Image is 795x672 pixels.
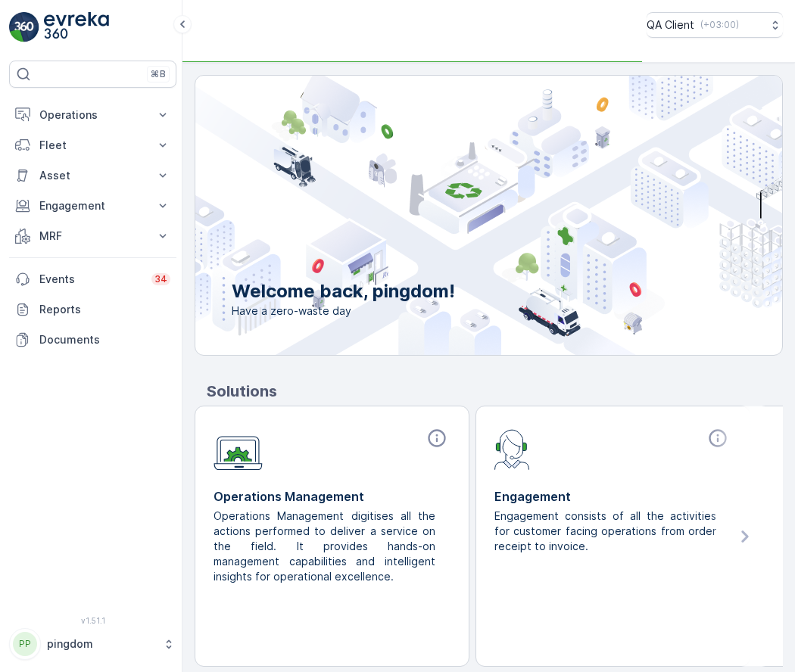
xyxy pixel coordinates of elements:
p: Operations [39,107,146,123]
button: Operations [9,100,176,130]
p: 34 [154,273,167,285]
p: Operations Management digitises all the actions performed to deliver a service on the field. It p... [214,509,438,584]
p: QA Client [647,17,694,33]
span: Have a zero-waste day [232,303,455,319]
a: Documents [9,325,176,355]
button: MRF [9,221,176,251]
p: MRF [39,229,146,244]
p: Documents [39,332,170,347]
p: Welcome back, pingdom! [232,279,455,303]
img: module-icon [214,428,263,471]
p: Operations Management [214,487,450,506]
p: Solutions [207,380,783,403]
button: Asset [9,160,176,191]
img: logo [9,12,39,42]
a: Reports [9,294,176,325]
p: pingdom [47,636,155,652]
img: logo_light-DOdMpM7g.png [44,12,109,42]
p: Engagement [494,487,731,506]
button: Fleet [9,130,176,160]
button: PPpingdom [9,628,176,660]
p: Reports [39,302,170,317]
p: Fleet [39,138,146,153]
a: Events34 [9,264,176,294]
button: QA Client(+03:00) [647,12,783,38]
span: v 1.51.1 [9,616,176,625]
p: Engagement [39,198,146,213]
p: ⌘B [151,68,166,80]
p: ( +03:00 ) [700,19,739,31]
button: Engagement [9,191,176,221]
div: PP [13,632,37,656]
p: Asset [39,168,146,183]
img: city illustration [127,76,782,355]
p: Engagement consists of all the activities for customer facing operations from order receipt to in... [494,509,719,554]
p: Events [39,272,142,287]
img: module-icon [494,428,530,470]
